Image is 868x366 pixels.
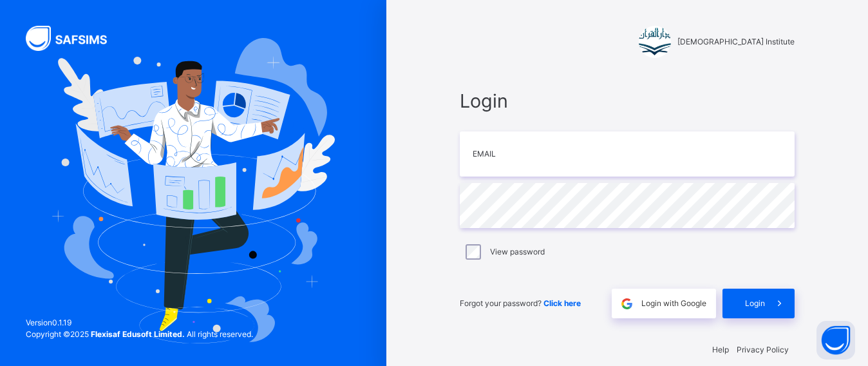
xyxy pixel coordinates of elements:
[26,329,253,339] span: Copyright © 2025 All rights reserved.
[641,298,706,309] span: Login with Google
[677,36,795,48] span: [DEMOGRAPHIC_DATA] Institute
[91,329,185,339] strong: Flexisaf Edusoft Limited.
[816,321,855,360] button: Open asap
[490,246,545,258] label: View password
[52,38,335,343] img: Hero Image
[26,317,253,329] span: Version 0.1.19
[460,87,795,115] span: Login
[460,298,581,308] span: Forgot your password?
[737,345,789,354] a: Privacy Policy
[26,26,122,51] img: SAFSIMS Logo
[745,298,765,309] span: Login
[619,296,634,311] img: google.396cfc9801f0270233282035f929180a.svg
[712,345,729,354] a: Help
[543,298,581,308] a: Click here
